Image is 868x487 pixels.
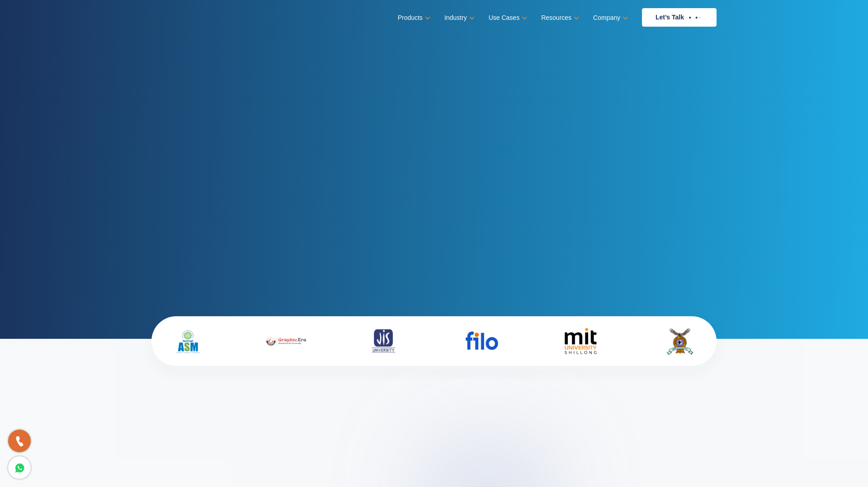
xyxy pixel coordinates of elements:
[489,11,525,24] a: Use Cases
[642,8,717,27] a: Let’s Talk
[444,11,473,24] a: Industry
[398,11,429,24] a: Products
[593,11,626,24] a: Company
[541,11,577,24] a: Resources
